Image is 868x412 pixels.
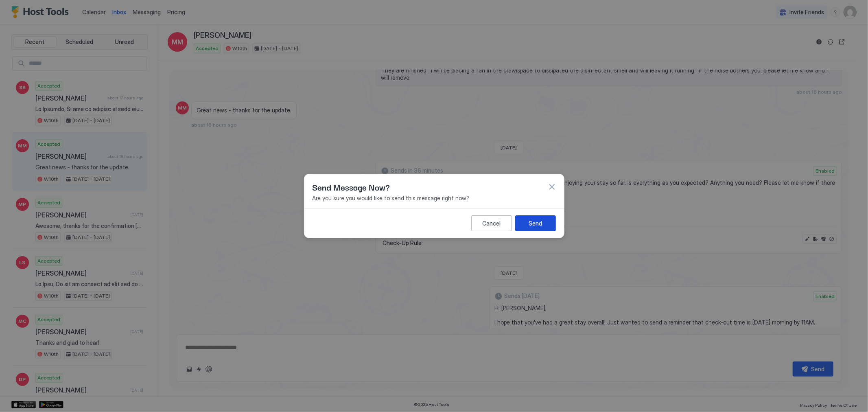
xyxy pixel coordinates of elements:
[529,219,542,228] div: Send
[313,181,390,193] span: Send Message Now?
[8,384,28,404] iframe: Intercom live chat
[471,215,512,231] button: Cancel
[482,219,501,228] div: Cancel
[515,215,556,231] button: Send
[313,195,556,202] span: Are you sure you would like to send this message right now?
